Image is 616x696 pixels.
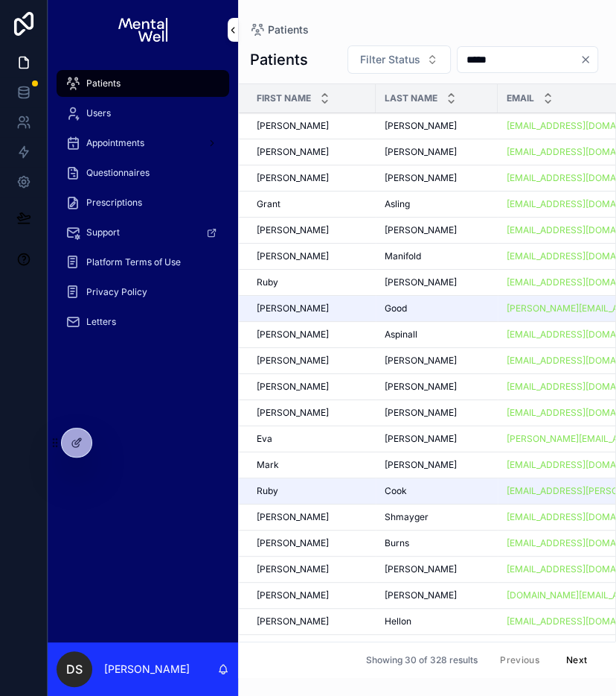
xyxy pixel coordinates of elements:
a: [PERSON_NAME] [385,381,489,393]
a: [PERSON_NAME] [385,224,489,236]
a: Asling [385,198,489,210]
span: [PERSON_NAME] [385,172,457,184]
a: [PERSON_NAME] [385,172,489,184]
a: [PERSON_NAME] [257,381,367,393]
span: Patients [268,22,309,37]
span: [PERSON_NAME] [385,224,457,236]
span: [PERSON_NAME] [385,407,457,419]
a: [PERSON_NAME] [257,407,367,419]
a: [PERSON_NAME] [385,120,489,132]
a: Cook [385,485,489,497]
span: Questionnaires [86,167,150,179]
a: [PERSON_NAME] [257,616,367,627]
span: Platform Terms of Use [86,256,181,268]
span: [PERSON_NAME] [257,616,329,627]
a: Ruby [257,485,367,497]
span: Hellon [385,616,411,627]
span: [PERSON_NAME] [257,250,329,262]
a: [PERSON_NAME] [257,303,367,314]
a: [PERSON_NAME] [257,224,367,236]
span: [PERSON_NAME] [257,329,329,341]
span: [PERSON_NAME] [257,381,329,393]
span: [PERSON_NAME] [385,563,457,575]
span: DS [66,660,83,678]
span: [PERSON_NAME] [257,355,329,367]
span: Burns [385,537,409,549]
span: Ruby [257,485,278,497]
span: [PERSON_NAME] [385,355,457,367]
span: [PERSON_NAME] [385,120,457,132]
span: [PERSON_NAME] [385,276,457,288]
a: [PERSON_NAME] [385,589,489,601]
a: Platform Terms of Use [57,249,229,276]
a: Mark [257,459,367,471]
span: Grant [257,198,280,210]
span: Prescriptions [86,197,142,209]
span: [PERSON_NAME] [385,589,457,601]
span: Good [385,303,407,314]
h1: Patients [250,49,308,70]
img: App logo [118,18,167,42]
span: Appointments [86,137,144,149]
a: Letters [57,309,229,335]
a: Manifold [385,250,489,262]
a: [PERSON_NAME] [385,407,489,419]
a: [PERSON_NAME] [257,329,367,341]
span: Shmayger [385,511,429,523]
a: [PERSON_NAME] [385,563,489,575]
span: Showing 30 of 328 results [366,654,478,666]
span: Support [86,227,120,238]
a: Appointments [57,130,229,156]
button: Clear [580,54,597,66]
span: Ruby [257,276,278,288]
a: Privacy Policy [57,279,229,306]
button: Select Button [347,45,451,74]
span: Eva [257,433,272,445]
span: [PERSON_NAME] [257,407,329,419]
button: Next [556,648,597,671]
span: [PERSON_NAME] [257,563,329,575]
a: [PERSON_NAME] [257,563,367,575]
span: [PERSON_NAME] [257,146,329,158]
p: [PERSON_NAME] [104,662,190,677]
a: Patients [250,22,309,37]
a: Support [57,219,229,246]
a: Questionnaires [57,159,229,186]
span: Letters [86,316,116,328]
a: Aspinall [385,329,489,341]
a: Eva [257,433,367,445]
a: Users [57,100,229,127]
span: [PERSON_NAME] [257,303,329,314]
a: [PERSON_NAME] [257,537,367,549]
a: [PERSON_NAME] [385,146,489,158]
a: Prescriptions [57,189,229,216]
a: [PERSON_NAME] [257,589,367,601]
a: [PERSON_NAME] [257,146,367,158]
span: Users [86,107,111,119]
span: Filter Status [360,52,420,67]
span: Last Name [385,92,437,104]
a: Grant [257,198,367,210]
a: [PERSON_NAME] [257,250,367,262]
span: [PERSON_NAME] [257,589,329,601]
a: Burns [385,537,489,549]
span: Aspinall [385,329,417,341]
a: [PERSON_NAME] [257,511,367,523]
span: [PERSON_NAME] [385,381,457,393]
span: [PERSON_NAME] [385,459,457,471]
span: [PERSON_NAME] [257,537,329,549]
span: [PERSON_NAME] [257,120,329,132]
span: Cook [385,485,407,497]
a: [PERSON_NAME] [257,355,367,367]
a: Patients [57,70,229,97]
div: scrollable content [48,60,238,355]
a: Hellon [385,616,489,627]
a: Good [385,303,489,314]
a: [PERSON_NAME] [385,433,489,445]
a: [PERSON_NAME] [385,276,489,288]
span: Privacy Policy [86,286,147,298]
span: Manifold [385,250,421,262]
span: Patients [86,77,121,89]
span: Email [507,92,534,104]
span: First Name [257,92,311,104]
